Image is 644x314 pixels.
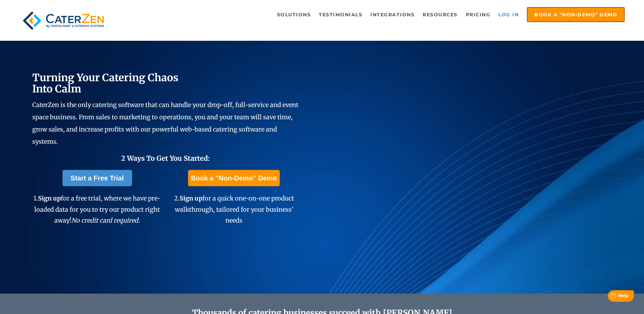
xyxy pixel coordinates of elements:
[38,194,61,202] span: Sign up
[34,194,161,224] span: 1. for a free trial, where we have pre-loaded data for you to try our product right away!
[19,7,107,34] img: caterzen
[62,170,132,186] a: Start a Free Trial
[32,101,298,145] span: CaterZen is the only catering software that can handle your drop-off, full-service and event spac...
[584,287,637,307] iframe: Help widget launcher
[527,7,625,22] a: Book a "Non-Demo" Demo
[274,8,314,21] a: Solutions
[123,7,625,22] div: Navigation Menu
[71,216,140,224] em: No credit card required.
[32,71,179,95] span: Turning Your Catering Chaos Into Calm
[180,194,202,202] span: Sign up
[188,170,279,186] a: Book a "Non-Demo" Demo
[419,8,461,21] a: Resources
[367,8,418,21] a: Integrations
[315,8,366,21] a: Testimonials
[121,154,210,162] span: 2 Ways To Get You Started:
[462,8,494,21] a: Pricing
[174,194,294,224] span: 2. for a quick one-on-one product walkthrough, tailored for your business' needs
[495,8,522,21] a: Log in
